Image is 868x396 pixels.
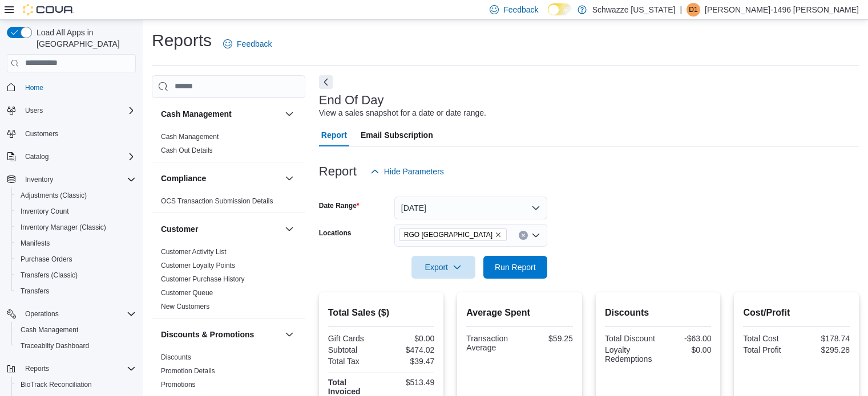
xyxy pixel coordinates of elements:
[152,350,305,396] div: Discounts & Promotions
[21,287,49,296] span: Transfers
[21,126,136,141] span: Customers
[328,357,379,366] div: Total Tax
[21,223,106,232] span: Inventory Manager (Classic)
[11,219,140,235] button: Inventory Manager (Classic)
[328,334,379,343] div: Gift Cards
[16,236,136,250] span: Manifests
[799,345,850,354] div: $295.28
[21,362,136,375] span: Reports
[605,345,656,364] div: Loyalty Redemptions
[328,378,361,396] strong: Total Invoiced
[282,328,296,341] button: Discounts & Promotions
[161,197,273,206] span: OCS Transaction Submission Details
[161,133,219,141] a: Cash Management
[161,262,235,270] a: Customer Loyalty Points
[531,231,540,240] button: Open list of options
[319,165,357,178] h3: Report
[25,83,43,92] span: Home
[383,334,434,343] div: $0.00
[361,124,433,146] span: Email Subscription
[16,284,136,298] span: Transfers
[21,81,48,95] a: Home
[399,228,507,241] span: RGO 6 Northeast Heights
[404,229,492,240] span: RGO [GEOGRAPHIC_DATA]
[161,146,213,155] span: Cash Out Details
[522,334,573,343] div: $59.25
[16,205,136,218] span: Inventory Count
[21,191,87,200] span: Adjustments (Classic)
[503,4,538,15] span: Feedback
[16,378,136,391] span: BioTrack Reconciliation
[161,223,280,235] button: Customer
[161,303,209,311] a: New Customers
[384,166,444,177] span: Hide Parameters
[21,255,72,264] span: Purchase Orders
[161,275,245,283] a: Customer Purchase History
[743,345,794,354] div: Total Profit
[21,173,58,186] button: Inventory
[161,289,213,297] a: Customer Queue
[161,248,227,256] a: Customer Activity List
[21,307,63,321] button: Operations
[799,334,850,343] div: $178.74
[16,268,82,282] a: Transfers (Classic)
[21,173,136,186] span: Inventory
[321,124,347,146] span: Report
[16,339,94,353] a: Traceabilty Dashboard
[2,172,140,187] button: Inventory
[16,323,136,337] span: Cash Management
[466,306,573,320] h2: Average Spent
[161,146,213,154] a: Cash Out Details
[660,334,711,343] div: -$63.00
[21,127,63,141] a: Customers
[21,207,69,216] span: Inventory Count
[16,378,96,391] a: BioTrack Reconciliation
[319,107,486,119] div: View a sales snapshot for a date or date range.
[605,334,656,343] div: Total Discount
[21,239,50,248] span: Manifests
[2,79,140,96] button: Home
[605,306,712,320] h2: Discounts
[25,106,43,115] span: Users
[161,108,232,120] h3: Cash Management
[689,3,697,17] span: D1
[11,251,140,267] button: Purchase Orders
[152,29,212,52] h1: Reports
[282,107,296,121] button: Cash Management
[11,338,140,354] button: Traceabilty Dashboard
[237,38,272,50] span: Feedback
[11,322,140,338] button: Cash Management
[25,129,58,138] span: Customers
[16,189,136,202] span: Adjustments (Classic)
[25,309,59,319] span: Operations
[161,108,280,120] button: Cash Management
[483,256,547,279] button: Run Report
[21,380,92,389] span: BioTrack Reconciliation
[21,271,78,280] span: Transfers (Classic)
[161,173,206,184] h3: Compliance
[161,329,280,340] button: Discounts & Promotions
[418,256,469,279] span: Export
[592,3,676,17] p: Schwazze [US_STATE]
[319,93,384,107] h3: End Of Day
[219,32,276,55] a: Feedback
[161,247,227,256] span: Customer Activity List
[466,334,517,352] div: Transaction Average
[16,252,136,266] span: Purchase Orders
[16,189,91,202] a: Adjustments (Classic)
[2,125,140,142] button: Customers
[11,187,140,203] button: Adjustments (Classic)
[161,380,196,389] span: Promotions
[2,306,140,322] button: Operations
[161,275,245,284] span: Customer Purchase History
[161,353,191,361] a: Discounts
[161,223,198,235] h3: Customer
[383,357,434,366] div: $39.47
[16,221,136,234] span: Inventory Manager (Classic)
[383,345,434,354] div: $474.02
[16,284,54,298] a: Transfers
[161,381,196,389] a: Promotions
[328,345,379,354] div: Subtotal
[548,3,572,15] input: Dark Mode
[16,268,136,282] span: Transfers (Classic)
